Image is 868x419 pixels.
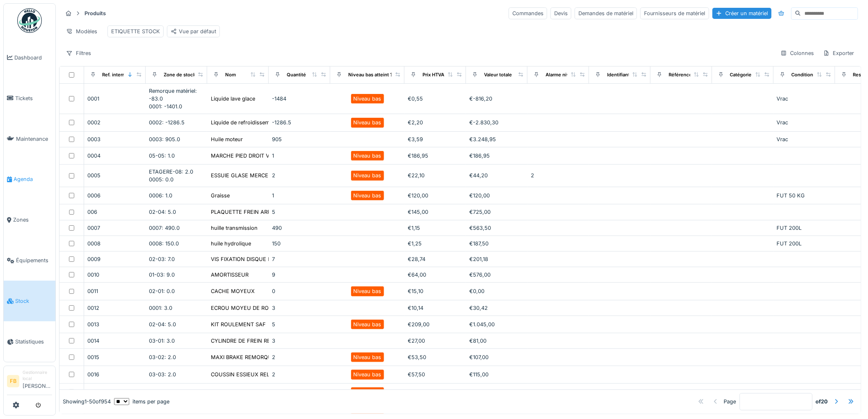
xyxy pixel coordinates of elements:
[87,224,142,232] div: 0007
[225,71,236,78] div: Nom
[469,240,524,247] div: €187,50
[211,255,314,263] div: VIS FIXATION DISQUE MOYEUX BERGER
[469,135,524,143] div: €3.248,95
[272,119,327,126] div: -1286.5
[4,281,55,321] a: Stock
[87,172,142,179] div: 0005
[87,388,142,396] div: 0017
[171,27,216,35] div: Vue par défaut
[211,388,329,396] div: FLEXIBLE ECHAPPEMENT MERCEDES + JOINT
[7,369,52,395] a: FB Gestionnaire local[PERSON_NAME]
[272,152,327,160] div: 1
[211,304,312,312] div: ECROU MOYEU DE ROUE FILETE DROIT
[15,297,52,305] span: Stock
[469,304,524,312] div: €30,42
[87,321,142,328] div: 0013
[354,119,381,126] div: Niveau bas
[469,388,524,396] div: €232,50
[4,240,55,281] a: Équipements
[777,240,832,247] div: FUT 200L
[87,304,142,312] div: 0012
[730,71,752,78] div: Catégorie
[354,371,381,378] div: Niveau bas
[469,224,524,232] div: €563,50
[4,119,55,159] a: Maintenance
[16,135,52,143] span: Maintenance
[469,119,524,126] div: €-2.830,30
[408,95,463,103] div: €0,55
[607,71,647,78] div: Identifiant interne
[23,369,52,393] li: [PERSON_NAME]
[211,224,258,232] div: huille transmission
[469,172,524,179] div: €44,20
[354,287,381,295] div: Niveau bas
[81,9,109,17] strong: Produits
[62,25,101,37] div: Modèles
[792,71,831,78] div: Conditionnement
[816,398,828,405] strong: of 20
[14,175,52,183] span: Agenda
[87,287,142,295] div: 0011
[546,71,587,78] div: Alarme niveau bas
[272,135,327,143] div: 905
[16,256,52,264] span: Équipements
[149,103,182,110] span: 0001: -1401.0
[354,321,381,328] div: Niveau bas
[149,192,172,199] span: 0006: 1.0
[87,152,142,160] div: 0004
[408,337,463,345] div: €27,00
[149,209,176,215] span: 02-04: 5.0
[211,287,255,295] div: CACHE MOYEUX
[211,240,251,247] div: huile hydrolique
[272,371,327,378] div: 2
[149,169,193,175] span: ETAGERE-08: 2.0
[114,398,169,405] div: items per page
[777,192,832,199] div: FUT 50 KG
[408,135,463,143] div: €3,59
[408,353,463,361] div: €53,50
[4,321,55,362] a: Statistiques
[713,8,772,19] div: Créer un matériel
[408,321,463,328] div: €209,00
[469,371,524,378] div: €115,00
[272,240,327,247] div: 150
[211,337,294,345] div: CYLINDRE DE FREIN REMORQUE
[87,95,142,103] div: 0001
[87,255,142,263] div: 0009
[354,172,381,179] div: Niveau bas
[149,371,176,378] span: 03-03: 2.0
[7,375,19,387] li: FB
[408,152,463,160] div: €186,95
[408,224,463,232] div: €1,15
[87,271,142,279] div: 0010
[272,255,327,263] div: 7
[272,192,327,199] div: 1
[63,398,111,405] div: Showing 1 - 50 of 954
[149,256,175,262] span: 02-03: 7.0
[777,135,832,143] div: Vrac
[87,192,142,199] div: 0006
[469,152,524,160] div: €186,95
[149,338,175,344] span: 03-01: 3.0
[469,95,524,103] div: €-816,20
[408,255,463,263] div: €28,74
[724,398,736,405] div: Page
[87,119,142,126] div: 0002
[87,371,142,378] div: 0016
[111,27,160,35] div: ETIQUETTE STOCK
[87,240,142,247] div: 0008
[149,176,174,183] span: 0005: 0.0
[87,208,142,216] div: 006
[15,338,52,346] span: Statistiques
[211,119,277,126] div: Liquide de refroidissement
[469,337,524,345] div: €81,00
[102,71,128,78] div: Ref. interne
[408,192,463,199] div: €120,00
[149,354,176,360] span: 03-02: 2.0
[23,369,52,382] div: Gestionnaire local
[149,225,180,231] span: 0007: 490.0
[408,388,463,396] div: €232,50
[62,47,95,59] div: Filtres
[669,71,722,78] div: Référence constructeur
[149,88,197,102] span: Remorque matériel: -83.0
